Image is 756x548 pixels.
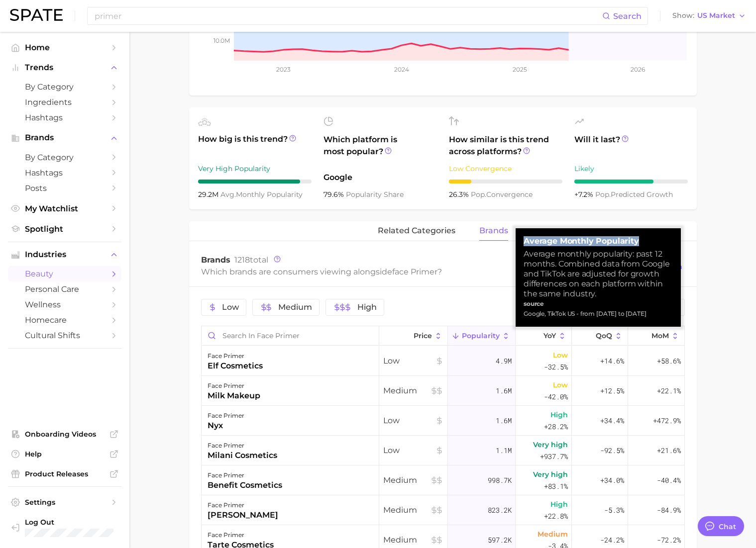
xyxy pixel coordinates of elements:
[383,445,443,457] span: Low
[324,172,437,183] span: Google
[8,221,121,237] a: Spotlight
[201,265,619,278] div: Which brands are consumers viewing alongside ?
[513,66,527,73] tspan: 2025
[357,303,377,311] span: High
[613,11,642,21] span: Search
[8,515,121,540] a: Log out. Currently logged in with e-mail samantha.calcagni@loreal.com.
[462,332,500,340] span: Popularity
[208,479,282,491] div: benefit cosmetics
[553,379,568,391] span: Low
[8,165,121,181] a: Hashtags
[544,480,568,492] span: +83.1%
[202,406,684,436] button: face primernyxLow1.6mHigh+28.2%+34.4%+472.9%
[383,415,443,427] span: Low
[697,13,735,18] span: US Market
[201,255,230,265] span: Brands
[8,266,121,281] a: beauty
[25,269,105,278] span: beauty
[604,504,624,516] span: -5.3%
[276,66,290,73] tspan: 2023
[278,303,312,311] span: Medium
[657,474,681,486] span: -40.4%
[657,504,681,516] span: -84.9%
[234,255,250,265] span: 1218
[379,326,448,346] button: Price
[600,385,624,397] span: +12.5%
[533,468,568,480] span: Very high
[202,495,684,525] button: face primer[PERSON_NAME]Medium823.2kHigh+22.8%-5.3%-84.9%
[516,326,572,346] button: YoY
[653,415,681,427] span: +472.9%
[8,201,121,216] a: My Watchlist
[25,153,105,162] span: by Category
[8,150,121,165] a: by Category
[25,97,105,107] span: Ingredients
[25,284,105,294] span: personal care
[208,410,244,422] div: face primer
[600,534,624,546] span: -24.2%
[8,94,121,110] a: Ingredients
[208,499,278,511] div: face primer
[488,504,512,516] span: 823.2k
[198,133,312,158] span: How big is this trend?
[471,190,533,199] span: convergence
[94,7,602,24] input: Search here for a brand, industry, or ingredient
[220,190,236,199] abbr: average
[574,190,595,199] span: +7.2%
[471,190,486,199] abbr: popularity index
[383,385,443,397] span: Medium
[25,315,105,325] span: homecare
[202,376,684,406] button: face primermilk makeupMedium1.6mLow-42.0%+12.5%+22.1%
[672,13,694,18] span: Show
[524,236,673,246] strong: Average Monthly Popularity
[574,134,688,158] span: Will it last?
[324,134,437,167] span: Which platform is most popular?
[8,60,121,75] button: Trends
[394,66,409,73] tspan: 2024
[208,440,277,452] div: face primer
[25,183,105,193] span: Posts
[10,9,63,21] img: SPATE
[208,360,263,372] div: elf cosmetics
[631,66,645,73] tspan: 2026
[222,303,239,311] span: Low
[414,332,432,340] span: Price
[496,415,512,427] span: 1.6m
[8,447,121,461] a: Help
[449,134,562,158] span: How similar is this trend across platforms?
[208,529,274,541] div: face primer
[208,380,260,392] div: face primer
[600,355,624,367] span: +14.6%
[198,180,312,183] div: 9 / 10
[8,79,121,94] a: by Category
[202,326,379,345] input: Search in face primer
[202,436,684,465] button: face primermilani cosmeticsLow1.1mVery high+937.7%-92.5%+21.6%
[220,190,303,199] span: monthly popularity
[208,390,260,402] div: milk makeup
[25,250,105,259] span: Industries
[8,297,121,312] a: wellness
[524,309,673,319] div: Google, TikTok US - from [DATE] to [DATE]
[383,474,443,486] span: Medium
[550,409,568,421] span: High
[496,355,512,367] span: 4.9m
[392,267,437,276] span: face primer
[600,445,624,457] span: -92.5%
[202,346,684,376] button: face primerelf cosmeticsLow4.9mLow-32.5%+14.6%+58.6%
[25,331,105,340] span: cultural shifts
[208,469,282,481] div: face primer
[657,445,681,457] span: +21.6%
[574,180,688,183] div: 7 / 10
[543,332,556,340] span: YoY
[234,255,268,265] span: total
[595,190,673,199] span: predicted growth
[25,450,105,458] span: Help
[657,534,681,546] span: -72.2%
[25,63,105,72] span: Trends
[572,326,628,346] button: QoQ
[8,110,121,125] a: Hashtags
[202,465,684,495] button: face primerbenefit cosmeticsMedium998.7kVery high+83.1%+34.0%-40.4%
[208,450,277,461] div: milani cosmetics
[496,445,512,457] span: 1.1m
[524,300,544,307] strong: source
